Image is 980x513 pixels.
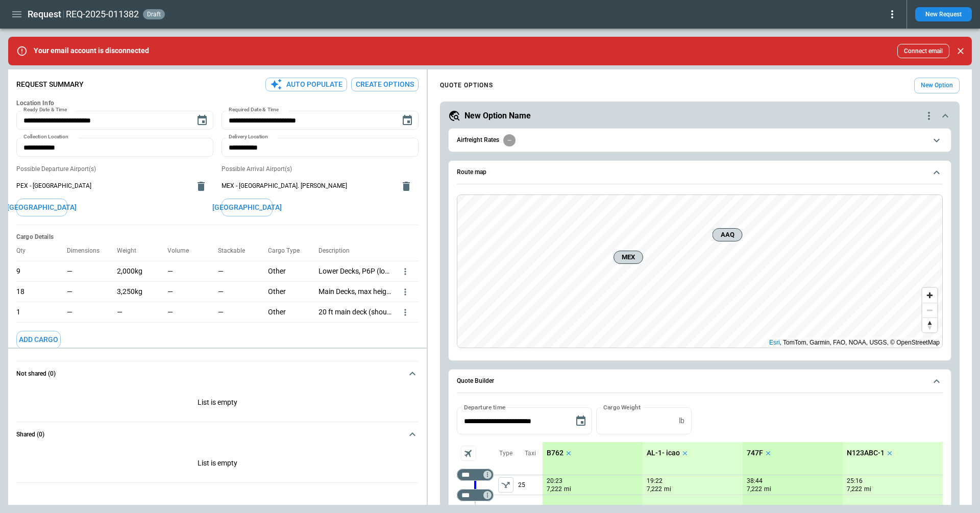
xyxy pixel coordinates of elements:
[396,176,416,197] button: delete
[167,247,197,255] p: Volume
[23,106,67,114] label: Ready Date & Time
[16,386,419,422] div: Not shared (0)
[66,8,139,20] h2: REQ-2025-011382
[268,261,318,281] div: Other
[167,267,173,276] p: —
[67,281,117,302] div: No dimensions
[464,403,506,411] label: Departure time
[218,267,224,276] p: —
[16,80,84,89] p: Request Summary
[16,422,419,447] button: Shared (0)
[229,133,268,141] label: Delivery Location
[457,194,943,349] div: Route map
[28,8,61,20] h1: Request
[268,302,318,322] div: Other
[222,182,394,190] span: MEX - [GEOGRAPHIC_DATA]. [PERSON_NAME]
[922,288,937,303] button: Zoom in
[145,11,163,18] span: draft
[268,308,310,316] p: Other
[564,485,571,494] p: mi
[67,247,108,255] p: Dimensions
[222,199,273,216] button: [GEOGRAPHIC_DATA]
[547,449,563,457] p: B762
[218,308,224,316] p: —
[16,247,34,255] p: Qty
[847,449,885,457] p: N123ABC-1
[499,449,512,458] p: Type
[400,266,410,277] button: more
[747,477,763,485] p: 38:44
[922,317,937,332] button: Reset bearing to north
[16,165,213,174] p: Possible Departure Airport(s)
[117,287,142,296] p: 3,250kg
[16,199,67,216] button: [GEOGRAPHIC_DATA]
[647,485,662,494] p: 7,222
[618,252,639,262] span: MEX
[953,40,968,62] div: dismiss
[67,267,109,276] p: —
[461,446,476,461] span: Aircraft selection
[268,247,308,255] p: Cargo Type
[16,447,419,482] p: List is empty
[747,485,762,494] p: 7,222
[167,287,173,296] p: —
[498,477,513,493] button: left aligned
[67,302,117,322] div: No dimensions
[717,230,738,240] span: AAQ
[457,129,943,152] button: Airfreight Rates
[16,371,56,377] h6: Not shared (0)
[16,308,20,316] p: 1
[769,339,780,346] a: Esri
[547,485,562,494] p: 7,222
[117,247,144,255] p: Weight
[16,100,419,107] h6: Location Info
[457,469,494,481] div: Too short
[34,46,149,55] p: Your email account is disconnected
[525,449,536,458] p: Taxi
[897,44,949,58] button: Connect email
[953,44,968,58] button: Close
[847,477,863,485] p: 25:16
[229,106,279,114] label: Required Date & Time
[647,477,663,485] p: 19:22
[518,475,543,495] p: 25
[268,281,318,302] div: Other
[457,378,494,384] h6: Quote Builder
[67,261,117,281] div: No dimensions
[457,195,943,348] canvas: Map
[318,247,358,255] p: Description
[448,110,951,122] button: New Option Namequote-option-actions
[647,449,680,457] p: AL-1- icao
[440,83,493,88] h4: QUOTE OPTIONS
[16,233,419,241] h6: Cargo Details
[498,477,513,493] span: Type of sector
[16,331,61,349] button: Add Cargo
[265,78,347,91] button: Auto Populate
[922,303,937,317] button: Zoom out
[16,431,44,438] h6: Shared (0)
[318,302,400,322] div: 20 ft main deck (should be under 96 inches height and not too heavy)
[457,169,486,176] h6: Route map
[664,485,671,494] p: mi
[923,110,935,122] div: quote-option-actions
[464,110,531,121] h5: New Option Name
[16,386,419,422] p: List is empty
[400,287,410,297] button: more
[603,403,641,411] label: Cargo Weight
[16,182,189,190] span: PEX - [GEOGRAPHIC_DATA]
[268,287,310,296] p: Other
[915,7,972,21] button: New Request
[191,176,211,197] button: delete
[16,287,24,296] p: 18
[679,417,684,425] p: lb
[457,370,943,393] button: Quote Builder
[23,133,68,141] label: Collection Location
[864,485,871,494] p: mi
[318,267,392,276] p: Lower Decks, P6P (lower deck, 96 inch x 125 inch)
[457,489,494,501] div: Too short
[351,78,419,91] button: Create Options
[914,78,960,93] button: New Option
[318,281,400,302] div: Main Decks, max height, 118 inch
[67,308,109,316] p: —
[318,287,392,296] p: Main Decks, max height, 118 inch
